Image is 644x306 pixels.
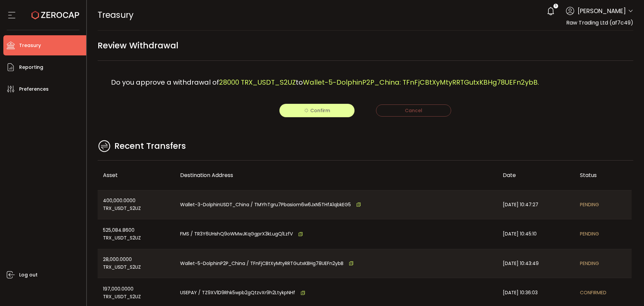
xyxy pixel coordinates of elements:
[19,62,43,72] span: Reporting
[580,260,599,267] span: PENDING
[580,201,599,209] span: PENDING
[180,289,295,297] span: USEPAY / TZ9XV1D9Rhk5wpb2gQtzvXr9h2LtykpNHf
[19,84,49,94] span: Preferences
[575,171,632,179] div: Status
[98,38,178,53] span: Review Withdrawal
[180,260,343,267] span: Wallet-5-DolphinP2P_China / TFnFjCBtXyMtyRRTGutxKBHg78UEFn2ybB
[303,78,539,87] span: Wallet-5-DolphinP2P_China: TFnFjCBtXyMtyRRTGutxKBHg78UEFn2ybB.
[497,219,575,249] div: [DATE] 10:45:10
[98,219,175,249] div: 525,084.8600 TRX_USDT_S2UZ
[580,230,599,238] span: PENDING
[497,171,575,179] div: Date
[111,78,219,87] span: Do you approve a withdrawal of
[180,201,351,209] span: Wallet-3-DolphinUSDT_China / TMYhTgru7Pbasiom6w6JxN5THfA1qbkEG5
[555,4,556,8] span: 5
[578,6,626,15] span: [PERSON_NAME]
[180,230,293,238] span: FMS / TR3Y6UHshQ9oWMwJKqGgprX3kLugQ1LzfV
[497,249,575,278] div: [DATE] 10:43:49
[610,274,644,306] iframe: Chat Widget
[497,190,575,219] div: [DATE] 10:47:27
[580,289,606,297] span: CONFIRMED
[98,249,175,278] div: 28,000.0000 TRX_USDT_S2UZ
[296,78,303,87] span: to
[98,190,175,219] div: 400,000.0000 TRX_USDT_S2UZ
[19,270,38,280] span: Log out
[114,140,186,152] span: Recent Transfers
[98,171,175,179] div: Asset
[219,78,296,87] span: 28000 TRX_USDT_S2UZ
[566,19,633,27] span: Raw Trading Ltd (af7c49)
[175,171,497,179] div: Destination Address
[405,107,422,114] span: Cancel
[376,104,451,117] button: Cancel
[98,9,133,21] span: Treasury
[19,41,41,50] span: Treasury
